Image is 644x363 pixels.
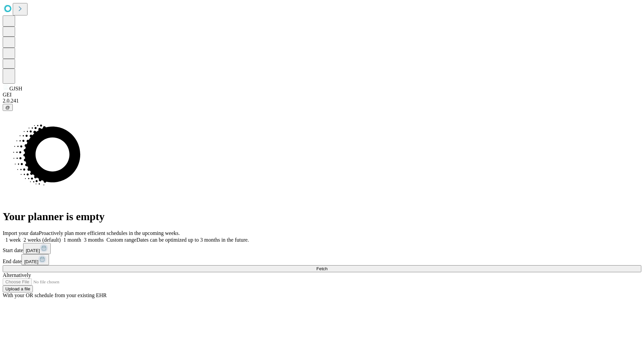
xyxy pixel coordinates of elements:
span: @ [5,105,10,110]
span: Alternatively [3,272,31,278]
div: 2.0.241 [3,98,641,104]
span: Fetch [316,266,327,271]
button: @ [3,104,13,111]
span: Dates can be optimized up to 3 months in the future. [137,237,249,243]
span: With your OR schedule from your existing EHR [3,292,107,298]
button: Fetch [3,265,641,272]
span: Import your data [3,230,39,236]
div: Start date [3,243,641,254]
span: 1 week [5,237,21,243]
button: [DATE] [21,254,49,265]
div: End date [3,254,641,265]
span: 2 weeks (default) [23,237,61,243]
span: [DATE] [26,248,40,253]
div: GEI [3,92,641,98]
span: Custom range [106,237,136,243]
button: [DATE] [23,243,51,254]
span: 3 months [84,237,104,243]
span: Proactively plan more efficient schedules in the upcoming weeks. [39,230,180,236]
span: GJSH [9,86,22,91]
button: Upload a file [3,285,33,292]
h1: Your planner is empty [3,210,641,223]
span: [DATE] [24,259,38,264]
span: 1 month [63,237,81,243]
